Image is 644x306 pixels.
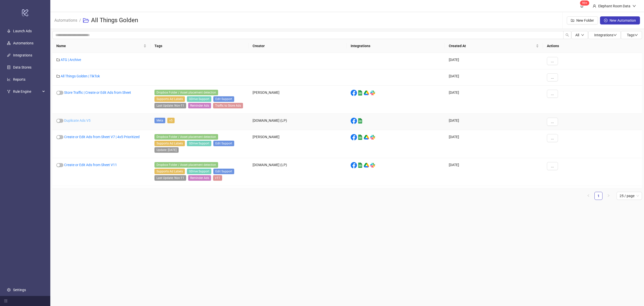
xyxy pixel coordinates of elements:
[213,169,234,174] span: Edit Support
[154,134,218,140] span: Dropbox Folder / Asset placement detection
[547,90,558,98] button: ...
[634,33,638,37] span: down
[154,118,165,123] span: Meta
[188,175,211,181] span: Reminder Ads
[551,92,554,96] span: ...
[547,57,558,65] button: ...
[617,192,642,200] div: Page Size
[154,90,218,95] span: Dropbox Folder / Asset placement detection
[613,33,617,37] span: down
[551,136,554,140] span: ...
[576,18,594,22] span: New Folder
[551,59,554,63] span: ...
[64,90,131,95] a: Store Traffic | Create or Edit Ads from Sheet
[596,3,632,9] div: Elephant Room Data
[249,39,347,53] th: Creator
[13,53,32,57] a: Integrations
[7,90,11,93] span: fork
[13,29,32,33] a: Launch Ads
[187,169,211,174] span: GDrive Support
[621,31,642,39] button: Tagsdown
[445,114,543,130] div: [DATE]
[91,16,138,24] h3: All Things Golden
[604,19,608,22] span: plus-circle
[551,75,554,79] span: ...
[567,16,598,24] button: New Folder
[188,103,211,108] span: Reminder Ads
[79,12,81,28] li: /
[547,118,558,126] button: ...
[587,194,590,197] span: left
[445,130,543,158] div: [DATE]
[571,19,574,22] span: folder-add
[61,58,81,62] a: ATG | Archive
[154,147,179,153] span: Update: 21-10-2024
[150,39,249,53] th: Tags
[13,288,26,292] a: Settings
[584,192,592,200] li: Previous Page
[445,158,543,186] div: [DATE]
[249,158,347,186] div: [DOMAIN_NAME] (LP)
[594,192,602,200] li: 1
[580,4,584,8] span: bell
[449,43,535,49] span: Created At
[187,96,211,102] span: GDrive Support
[581,34,584,37] span: down
[13,65,31,69] a: Data Stores
[64,135,140,139] a: Create or Edit Ads from Sheet V7 | 4x5 Prioritized
[154,169,185,174] span: Supports Ad Labels
[593,4,596,8] span: user
[13,41,33,45] a: Automations
[551,164,554,168] span: ...
[445,53,543,69] div: [DATE]
[213,175,222,181] span: v11
[543,39,642,53] th: Actions
[571,31,588,39] button: Alldown
[580,1,589,6] sup: 1578
[445,39,543,53] th: Created At
[52,39,150,53] th: Name
[249,114,347,130] div: [DOMAIN_NAME] (LP)
[595,192,602,200] a: 1
[347,39,445,53] th: Integrations
[213,96,234,102] span: Edit Support
[547,73,558,81] button: ...
[4,299,8,303] span: menu-fold
[213,141,234,146] span: Edit Support
[547,162,558,170] button: ...
[588,31,621,39] button: Integrationsdown
[605,192,613,200] li: Next Page
[445,69,543,86] div: [DATE]
[632,4,636,8] span: down
[154,103,186,108] span: Last Update: Nov-11
[56,58,60,62] span: folder
[167,118,175,123] span: v5
[213,103,243,108] span: Traffic to Store Ads
[575,33,579,37] span: All
[56,74,60,78] span: folder
[607,194,610,197] span: right
[610,18,636,22] span: New Automation
[154,162,218,168] span: Dropbox Folder / Asset placement detection
[249,86,347,114] div: [PERSON_NAME]
[83,17,89,23] span: folder-open
[566,33,569,37] span: search
[249,130,347,158] div: [PERSON_NAME]
[13,86,41,97] span: Rule Engine
[64,118,91,123] a: Duplicate Ads V5
[53,17,78,23] a: Automations
[154,175,186,181] span: Last Update: Nov-11
[620,192,639,200] span: 25 / page
[584,192,592,200] button: left
[547,134,558,142] button: ...
[445,86,543,114] div: [DATE]
[594,33,617,37] span: Integrations
[600,16,640,24] button: New Automation
[61,74,100,78] a: All Things Golden | TikTok
[64,163,117,167] a: Create or Edit Ads from Sheet V11
[154,96,185,102] span: Supports Ad Labels
[56,43,142,49] span: Name
[551,120,554,124] span: ...
[13,77,25,81] a: Reports
[187,141,211,146] span: GDrive Support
